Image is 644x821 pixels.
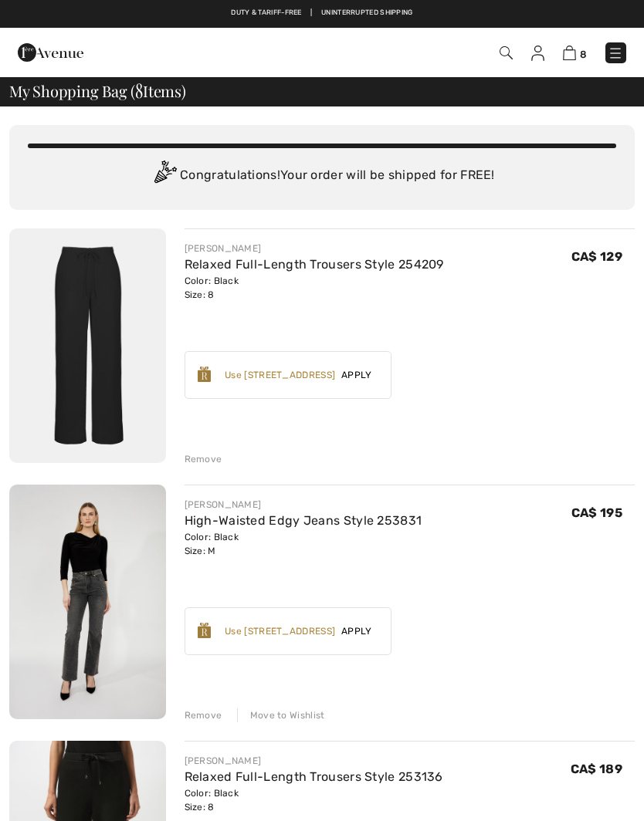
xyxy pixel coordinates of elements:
div: Use [STREET_ADDRESS] [225,624,335,638]
div: Use [STREET_ADDRESS] [225,368,335,382]
img: Menu [608,46,623,61]
span: 8 [580,49,587,60]
span: CA$ 129 [571,249,622,264]
img: Reward-Logo.svg [198,623,212,638]
img: Search [500,46,513,59]
a: 1ère Avenue [18,44,83,59]
img: Relaxed Full-Length Trousers Style 254209 [9,228,166,463]
div: [PERSON_NAME] [185,754,443,768]
img: High-Waisted Edgy Jeans Style 253831 [9,485,166,719]
span: Apply [335,368,378,382]
img: My Info [531,46,544,61]
div: Congratulations! Your order will be shipped for FREE! [28,160,616,191]
div: [PERSON_NAME] [185,242,444,255]
span: My Shopping Bag ( Items) [9,83,186,99]
span: Apply [335,624,378,638]
a: Relaxed Full-Length Trousers Style 254209 [185,257,444,272]
img: Shopping Bag [563,46,576,60]
a: High-Waisted Edgy Jeans Style 253831 [185,513,422,528]
img: Congratulation2.svg [149,160,180,191]
span: CA$ 195 [571,505,622,520]
div: Move to Wishlist [237,708,325,722]
div: Color: Black Size: 8 [185,786,443,814]
img: 1ère Avenue [18,37,83,68]
div: [PERSON_NAME] [185,498,422,512]
div: Remove [185,452,222,466]
div: Color: Black Size: 8 [185,274,444,302]
img: Reward-Logo.svg [198,367,212,382]
div: Color: Black Size: M [185,530,422,558]
a: 8 [563,43,587,62]
span: 8 [135,79,143,100]
span: CA$ 189 [571,762,622,776]
div: Remove [185,708,222,722]
a: Relaxed Full-Length Trousers Style 253136 [185,769,443,784]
